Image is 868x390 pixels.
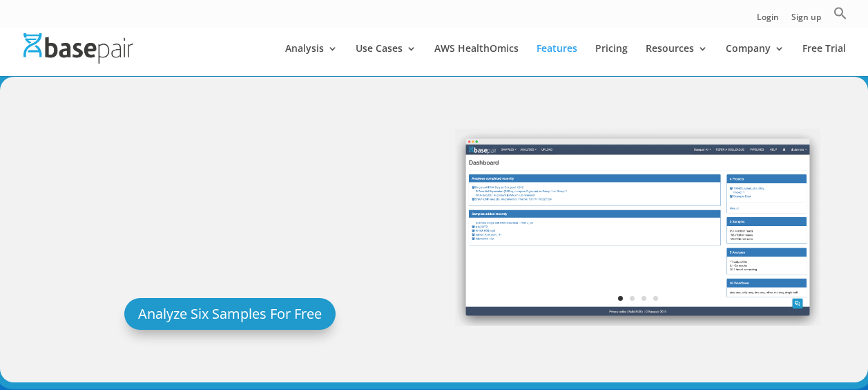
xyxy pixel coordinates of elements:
[653,296,658,301] a: 4
[802,44,846,76] a: Free Trial
[618,296,623,301] a: 1
[434,44,519,76] a: AWS HealthOmics
[646,44,708,76] a: Resources
[23,33,133,63] img: Basepair
[833,6,847,28] a: Search Icon Link
[630,296,635,301] a: 2
[455,129,820,326] img: screely-1570826147681.png
[833,6,847,20] svg: Search
[356,44,416,76] a: Use Cases
[285,44,338,76] a: Analysis
[595,44,628,76] a: Pricing
[726,44,784,76] a: Company
[642,296,646,301] a: 3
[537,44,577,76] a: Features
[124,298,336,330] a: Analyze Six Samples For Free
[757,13,779,28] a: Login
[791,13,821,28] a: Sign up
